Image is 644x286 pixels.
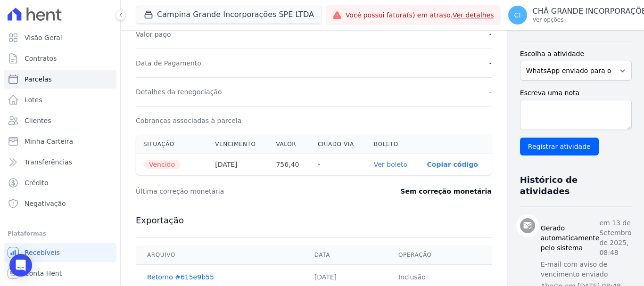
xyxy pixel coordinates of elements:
a: Contratos [4,49,116,68]
span: Negativação [25,199,66,208]
a: Conta Hent [4,264,116,283]
th: Vencimento [207,135,268,154]
th: Valor [268,135,310,154]
label: Escolha a atividade [520,49,632,59]
span: Visão Geral [25,33,62,42]
th: - [310,154,366,175]
span: Recebíveis [25,248,60,257]
a: Minha Carteira [4,132,116,151]
span: Você possui fatura(s) em atraso. [346,10,494,20]
button: Campina Grande Incorporações SPE LTDA [136,6,322,24]
a: Recebíveis [4,243,116,262]
h3: Exportação [136,215,492,226]
th: 756,40 [268,154,310,175]
span: Conta Hent [25,269,62,278]
a: Visão Geral [4,28,116,47]
span: Clientes [25,116,51,125]
span: Crédito [25,178,49,188]
dd: - [489,30,492,39]
a: Clientes [4,111,116,130]
button: Copiar código [427,161,478,168]
span: Transferências [25,157,72,167]
a: Transferências [4,153,116,172]
th: Operação [387,245,492,265]
dd: - [489,87,492,97]
dd: Sem correção monetária [400,187,491,196]
span: Minha Carteira [25,137,73,146]
dt: Última correção monetária [136,187,346,196]
p: em 13 de Setembro de 2025, 08:48 [599,218,631,258]
h3: Histórico de atividades [520,174,624,197]
th: [DATE] [207,154,268,175]
a: Retorno #615e9b55 [147,273,214,281]
th: Data [303,245,387,265]
h3: Gerado automaticamente pelo sistema [541,223,600,253]
input: Registrar atividade [520,138,599,155]
span: Lotes [25,95,42,105]
div: Open Intercom Messenger [9,254,32,277]
span: Vencido [143,160,181,169]
a: Negativação [4,194,116,213]
a: Ver detalhes [453,11,494,19]
th: Criado via [310,135,366,154]
dt: Cobranças associadas à parcela [136,116,241,125]
div: Plataformas [8,228,113,239]
a: Ver boleto [374,161,407,168]
span: Contratos [25,54,57,63]
a: Parcelas [4,70,116,89]
th: Arquivo [136,245,303,265]
th: Boleto [366,135,420,154]
th: Situação [136,135,207,154]
a: Crédito [4,173,116,192]
a: Lotes [4,90,116,109]
dt: Data de Pagamento [136,58,201,68]
span: CI [514,12,521,18]
span: Parcelas [25,74,52,84]
dt: Detalhes da renegociação [136,87,222,97]
label: Escreva uma nota [520,88,632,98]
dd: - [489,58,492,68]
p: E-mail com aviso de vencimento enviado [541,260,632,279]
dt: Valor pago [136,30,171,39]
